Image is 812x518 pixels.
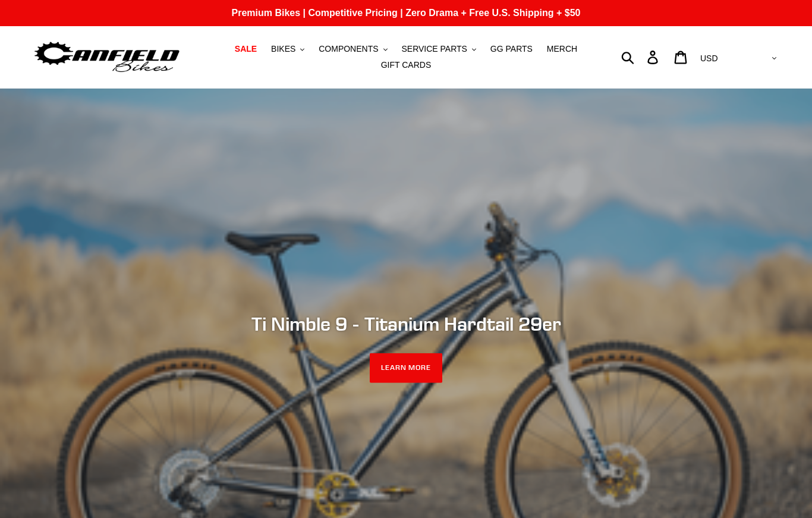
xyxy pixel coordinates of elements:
span: SALE [235,44,257,54]
span: GIFT CARDS [381,60,432,70]
a: GG PARTS [484,41,539,57]
img: Canfield Bikes [33,39,181,76]
span: SERVICE PARTS [401,44,467,54]
button: BIKES [265,41,310,57]
span: MERCH [547,44,577,54]
a: MERCH [541,41,583,57]
h2: Ti Nimble 9 - Titanium Hardtail 29er [82,312,730,335]
button: SERVICE PARTS [395,41,481,57]
span: GG PARTS [490,44,533,54]
span: COMPONENTS [319,44,378,54]
span: BIKES [271,44,295,54]
a: LEARN MORE [370,353,443,383]
button: COMPONENTS [313,41,393,57]
a: SALE [229,41,263,57]
a: GIFT CARDS [375,57,438,73]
